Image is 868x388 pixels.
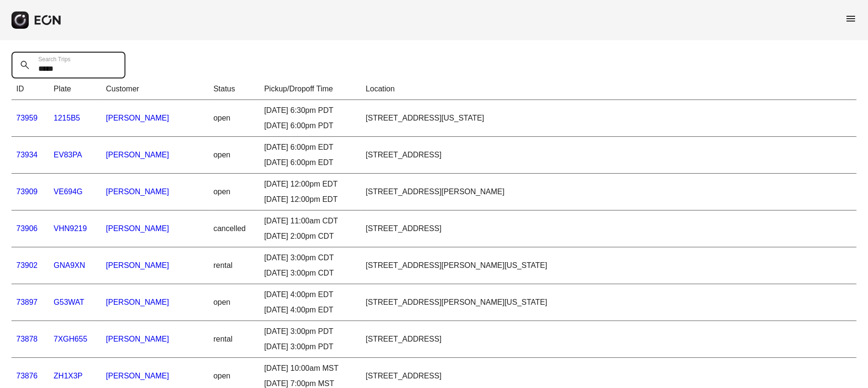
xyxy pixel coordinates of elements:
a: 73909 [16,188,38,196]
div: [DATE] 6:30pm PDT [264,105,356,116]
th: Status [209,78,259,100]
label: Search Trips [38,55,70,63]
span: menu [845,13,857,24]
td: [STREET_ADDRESS] [361,137,857,174]
div: [DATE] 12:00pm EDT [264,194,356,205]
div: [DATE] 3:00pm CDT [264,267,356,279]
a: VE694G [54,188,82,196]
td: [STREET_ADDRESS] [361,321,857,358]
th: ID [11,78,49,100]
div: [DATE] 3:00pm PDT [264,326,356,337]
a: 1215B5 [54,114,80,122]
a: 73878 [16,335,38,343]
div: [DATE] 12:00pm EDT [264,178,356,190]
td: [STREET_ADDRESS][PERSON_NAME][US_STATE] [361,284,857,321]
div: [DATE] 4:00pm EDT [264,289,356,300]
td: cancelled [209,211,259,247]
div: [DATE] 3:00pm PDT [264,341,356,353]
a: EV83PA [54,151,82,159]
a: 73902 [16,261,38,269]
th: Customer [101,78,208,100]
a: [PERSON_NAME] [106,151,169,159]
a: VHN9219 [54,224,87,233]
a: [PERSON_NAME] [106,372,169,380]
a: [PERSON_NAME] [106,298,169,306]
td: rental [209,321,259,358]
div: [DATE] 10:00am MST [264,363,356,374]
div: [DATE] 6:00pm EDT [264,157,356,168]
a: G53WAT [54,298,84,306]
th: Pickup/Dropoff Time [259,78,361,100]
a: [PERSON_NAME] [106,114,169,122]
td: [STREET_ADDRESS][PERSON_NAME][US_STATE] [361,247,857,284]
td: rental [209,247,259,284]
a: [PERSON_NAME] [106,335,169,343]
div: [DATE] 11:00am CDT [264,215,356,227]
div: [DATE] 6:00pm EDT [264,142,356,153]
td: open [209,174,259,211]
div: [DATE] 2:00pm CDT [264,231,356,242]
a: [PERSON_NAME] [106,261,169,269]
td: [STREET_ADDRESS] [361,211,857,247]
a: 73876 [16,372,38,380]
td: open [209,100,259,137]
a: ZH1X3P [54,372,82,380]
a: 7XGH655 [54,335,87,343]
th: Plate [49,78,101,100]
td: open [209,137,259,174]
div: [DATE] 6:00pm PDT [264,120,356,132]
td: [STREET_ADDRESS][US_STATE] [361,100,857,137]
td: [STREET_ADDRESS][PERSON_NAME] [361,174,857,211]
a: 73934 [16,151,38,159]
a: 73959 [16,114,38,122]
th: Location [361,78,857,100]
a: GNA9XN [54,261,85,269]
a: 73906 [16,224,38,233]
td: open [209,284,259,321]
a: [PERSON_NAME] [106,188,169,196]
a: 73897 [16,298,38,306]
a: [PERSON_NAME] [106,224,169,233]
div: [DATE] 3:00pm CDT [264,252,356,264]
div: [DATE] 4:00pm EDT [264,304,356,316]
